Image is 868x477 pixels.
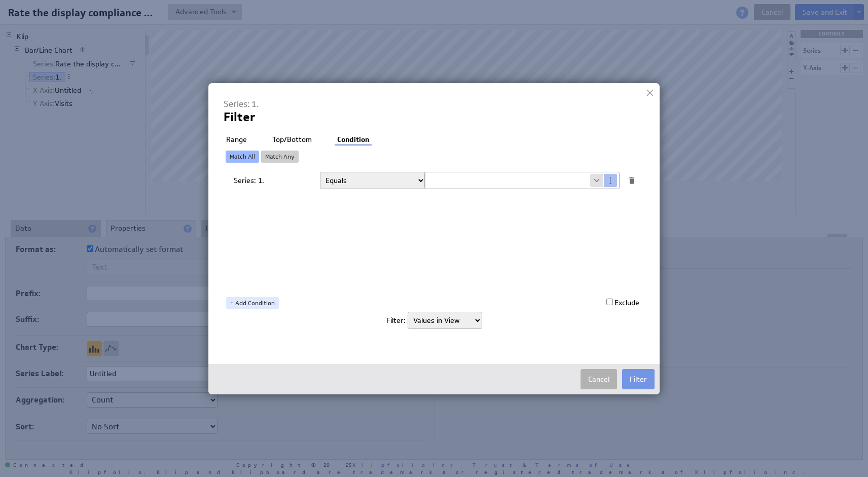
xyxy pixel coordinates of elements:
button: Cancel [581,369,617,389]
span: Filter: [386,316,406,325]
button: Filter [622,369,655,389]
a: Match All [226,151,259,163]
li: Range [224,135,249,145]
a: Match Any [261,151,299,163]
li: Condition [335,135,372,146]
li: Top/Bottom [270,135,314,145]
h2: Filter [224,112,641,122]
h4: Series: 1. [224,98,624,109]
a: + Add Condition [226,297,279,309]
div: Series: 1. [234,176,312,189]
div: Exclude [606,297,639,308]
